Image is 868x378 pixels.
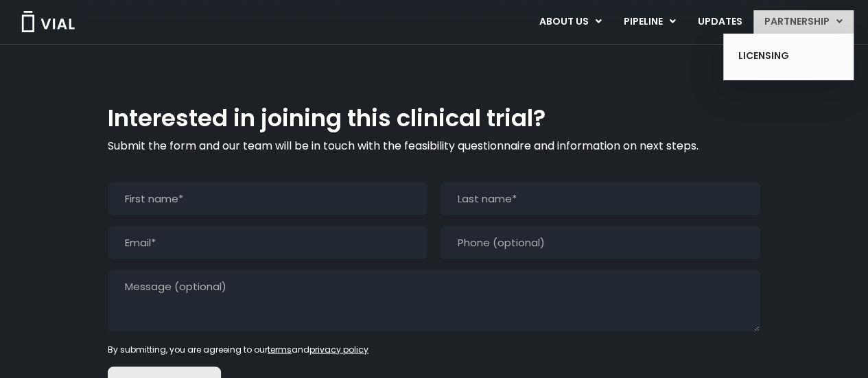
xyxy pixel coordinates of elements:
[268,343,292,355] a: terms
[753,10,854,34] a: PARTNERSHIPMenu Toggle
[528,10,612,34] a: ABOUT USMenu Toggle
[728,45,828,67] a: LICENSING
[108,106,760,132] h2: Interested in joining this clinical trial?
[21,11,75,32] img: Vial Logo
[108,182,427,215] input: First name*
[441,226,760,259] input: Phone (optional)
[108,343,760,355] div: By submitting, you are agreeing to our and
[441,182,760,215] input: Last name*
[613,10,686,34] a: PIPELINEMenu Toggle
[687,10,753,34] a: UPDATES
[108,138,760,154] p: Submit the form and our team will be in touch with the feasibility questionnaire and information ...
[108,226,427,259] input: Email*
[309,343,368,355] a: privacy policy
